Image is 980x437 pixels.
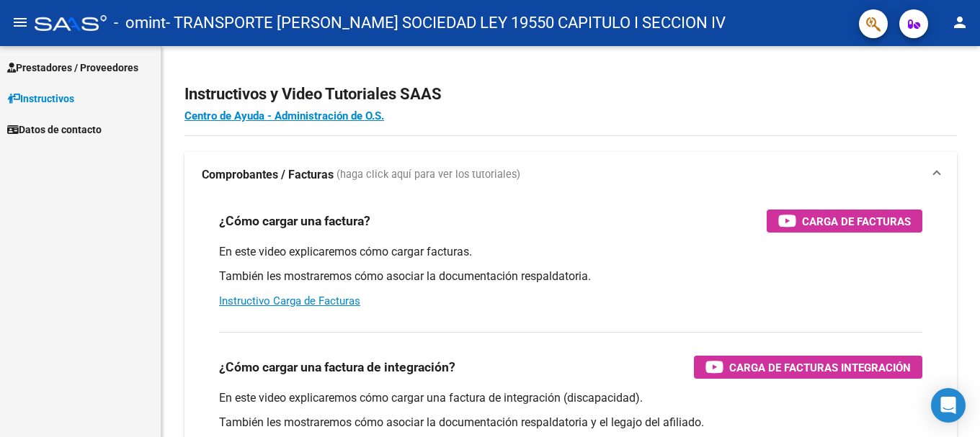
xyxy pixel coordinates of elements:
p: También les mostraremos cómo asociar la documentación respaldatoria y el legajo del afiliado. [219,415,922,431]
mat-expansion-panel-header: Comprobantes / Facturas (haga click aquí para ver los tutoriales) [184,152,957,198]
p: En este video explicaremos cómo cargar una factura de integración (discapacidad). [219,390,922,406]
a: Instructivo Carga de Facturas [219,294,360,307]
div: Open Intercom Messenger [931,388,966,423]
p: También les mostraremos cómo asociar la documentación respaldatoria. [219,269,922,284]
span: Datos de contacto [7,122,102,138]
span: - TRANSPORTE [PERSON_NAME] SOCIEDAD LEY 19550 CAPITULO I SECCION IV [166,7,726,39]
h3: ¿Cómo cargar una factura? [219,211,370,231]
span: - omint [114,7,166,39]
strong: Comprobantes / Facturas [202,167,334,183]
button: Carga de Facturas Integración [694,356,922,379]
p: En este video explicaremos cómo cargar facturas. [219,244,922,260]
h3: ¿Cómo cargar una factura de integración? [219,357,455,377]
span: Carga de Facturas Integración [729,359,911,377]
span: Instructivos [7,91,74,107]
mat-icon: person [951,14,968,31]
span: Carga de Facturas [802,212,911,230]
mat-icon: menu [12,14,29,31]
button: Carga de Facturas [767,210,922,233]
span: Prestadores / Proveedores [7,60,138,76]
span: (haga click aquí para ver los tutoriales) [337,167,520,183]
a: Centro de Ayuda - Administración de O.S. [184,109,384,122]
h2: Instructivos y Video Tutoriales SAAS [184,81,957,108]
